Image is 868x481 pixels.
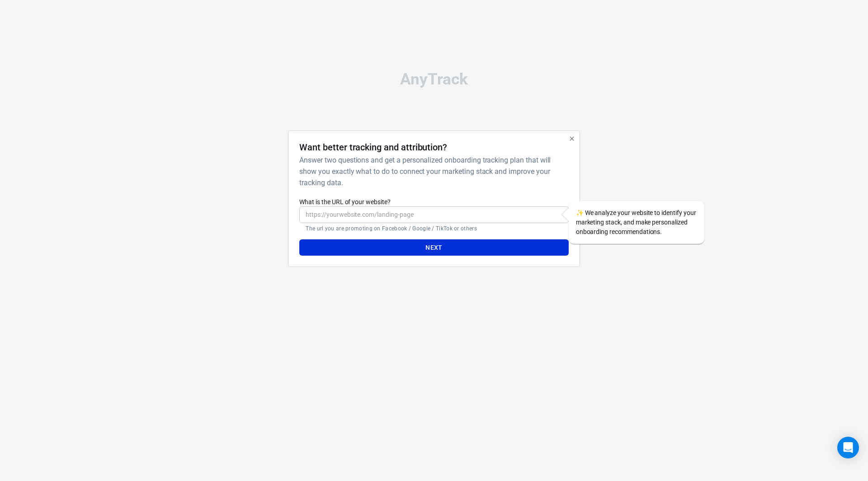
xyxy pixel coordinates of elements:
[299,206,568,223] input: https://yourwebsite.com/landing-page
[299,142,447,153] h4: Want better tracking and attribution?
[208,71,660,87] div: AnyTrack
[299,154,565,188] h6: Answer two questions and get a personalized onboarding tracking plan that will show you exactly w...
[576,209,584,216] span: sparkles
[299,239,568,256] button: Next
[299,197,568,206] label: What is the URL of your website?
[837,437,859,458] div: Open Intercom Messenger
[306,225,562,232] p: The url you are promoting on Facebook / Google / TikTok or others
[569,201,704,244] div: We analyze your website to identify your marketing stack, and make personalized onboarding recomm...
